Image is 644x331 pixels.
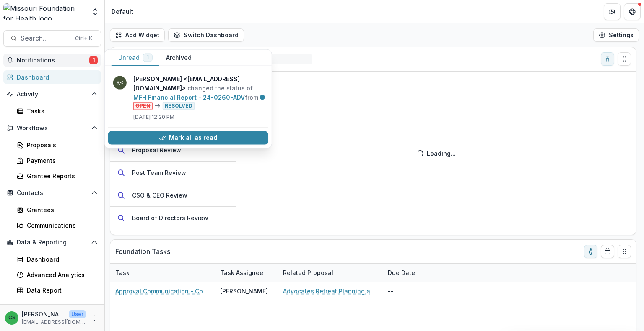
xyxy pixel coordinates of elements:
span: 1 [89,56,98,64]
button: Post Team Review [110,162,236,184]
button: Open Activity [3,87,101,101]
a: Communications [13,218,101,232]
div: Communications [27,221,94,230]
button: Search... [3,30,101,47]
div: Proposals [27,141,94,149]
span: Data & Reporting [17,239,88,246]
span: Workflows [17,125,88,132]
button: Get Help [624,3,641,20]
div: Task [110,264,215,282]
button: Mark all as read [108,131,268,144]
div: Related Proposal [278,264,383,282]
div: Post Team Review [132,168,186,177]
button: Open Data & Reporting [3,236,101,249]
div: Advanced Analytics [27,270,94,279]
div: Default [112,7,133,16]
div: Task Assignee [215,264,278,282]
div: Ctrl + K [73,34,94,43]
button: CSO & CEO Review [110,184,236,207]
div: Tasks [27,107,94,115]
div: CSO & CEO Review [132,191,187,200]
div: Due Date [383,264,446,282]
a: Tasks [13,104,101,118]
div: Data Report [27,286,94,295]
div: Related Proposal [278,268,338,277]
span: Notifications [17,57,89,64]
a: Dashboard [3,70,101,84]
a: Advocates Retreat Planning and Implementation [283,287,378,295]
a: Proposals [13,138,101,152]
div: Dashboard [27,255,94,264]
button: Drag [618,245,631,258]
p: [EMAIL_ADDRESS][DOMAIN_NAME] [22,318,86,326]
p: [PERSON_NAME] [22,310,65,318]
a: MFH Financial Report - 24-0260-ADV [133,94,245,101]
button: Partners [604,3,621,20]
div: -- [383,282,446,300]
button: Open Workflows [3,121,101,135]
p: User [69,310,86,318]
div: Proposal Review [132,146,181,154]
p: changed the status of from [133,74,263,110]
div: Task Assignee [215,268,268,277]
div: Dashboard [17,73,94,82]
a: Grantees [13,203,101,217]
span: Activity [17,91,88,98]
a: Payments [13,154,101,167]
div: [PERSON_NAME] [220,287,268,295]
a: Dashboard [13,252,101,266]
nav: breadcrumb [108,5,137,18]
div: Chase Shiflet [8,315,16,321]
button: Archived [159,50,198,66]
button: Proposal Review [110,139,236,162]
div: Due Date [383,268,420,277]
span: Search... [21,34,70,42]
a: Data Report [13,283,101,297]
button: Unread [112,50,159,66]
div: Board of Directors Review [132,213,208,222]
button: Settings [593,28,639,42]
div: Task [110,268,135,277]
a: Advanced Analytics [13,268,101,282]
div: Grantees [27,205,94,214]
button: Open entity switcher [89,3,101,20]
span: Contacts [17,190,88,197]
div: Grantee Reports [27,172,94,180]
button: Calendar [601,245,614,258]
a: Grantee Reports [13,169,101,183]
p: Foundation Tasks [115,246,170,257]
button: toggle-assigned-to-me [584,245,597,258]
button: Board of Directors Review [110,207,236,229]
img: Missouri Foundation for Health logo [3,3,86,20]
span: 1 [147,54,149,60]
button: Add Widget [110,28,165,42]
button: toggle-assigned-to-me [601,52,614,66]
a: Approval Communication - Contracted Service [115,287,210,295]
div: Payments [27,156,94,165]
button: Open Contacts [3,186,101,200]
button: Notifications1 [3,54,101,67]
button: Drag [618,52,631,66]
button: More [89,313,99,323]
button: Switch Dashboard [168,28,244,42]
